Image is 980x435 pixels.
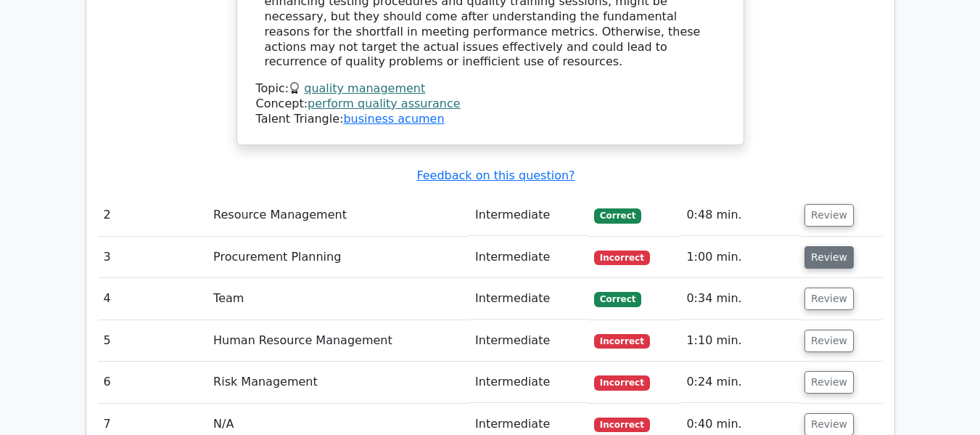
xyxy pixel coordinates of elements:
td: Human Resource Management [207,320,469,362]
td: 3 [98,237,208,278]
td: Procurement Planning [207,237,469,278]
td: 0:24 min. [680,362,799,403]
span: Incorrect [594,418,650,432]
button: Review [804,246,854,269]
td: 0:48 min. [680,195,799,236]
td: Intermediate [469,237,588,278]
td: 6 [98,362,208,403]
span: Incorrect [594,251,650,265]
td: Intermediate [469,362,588,403]
a: Feedback on this question? [416,168,575,182]
div: Concept: [256,97,725,112]
td: 1:00 min. [680,237,799,278]
button: Review [804,288,854,310]
button: Review [804,204,854,227]
span: Incorrect [594,334,650,349]
div: Talent Triangle: [256,81,725,126]
span: Incorrect [594,375,650,390]
td: 0:34 min. [680,278,799,320]
td: Intermediate [469,320,588,362]
a: business acumen [343,112,444,126]
td: 1:10 min. [680,320,799,362]
span: Correct [594,208,641,223]
td: Team [207,278,469,320]
td: 5 [98,320,208,362]
a: perform quality assurance [308,97,461,110]
button: Review [804,330,854,352]
a: quality management [304,81,425,95]
td: Intermediate [469,278,588,320]
td: Risk Management [207,362,469,403]
span: Correct [594,292,641,306]
td: 4 [98,278,208,320]
td: Resource Management [207,195,469,236]
td: Intermediate [469,195,588,236]
div: Topic: [256,81,725,97]
td: 2 [98,195,208,236]
button: Review [804,371,854,394]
